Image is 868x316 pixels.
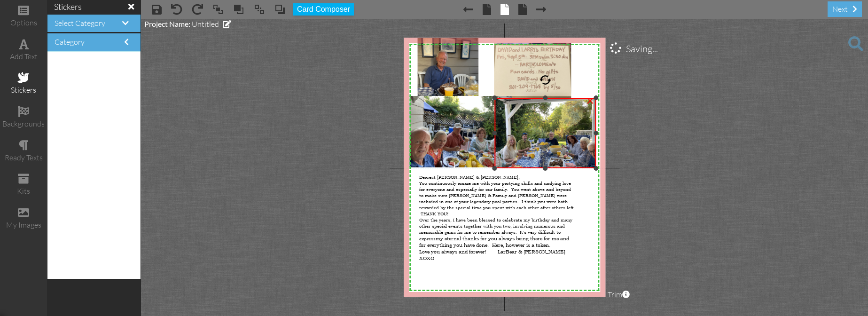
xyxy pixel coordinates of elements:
[419,235,569,248] span: my eternal thanks for you always being there for me and for everything you have done. Here, howev...
[583,92,598,107] div: ×
[419,174,520,180] span: Dearest [PERSON_NAME] & [PERSON_NAME],
[144,19,190,28] span: Project Name:
[485,8,574,127] img: 20250907-204547-2f742dac571b-original.jpg
[293,3,354,16] button: Card Composer
[54,2,134,12] h4: stickers
[419,180,575,217] span: You continuously amaze me with your partying skills and undying love for everyone and especially ...
[55,18,105,28] a: Select Category
[868,316,868,316] iframe: Chat
[419,248,571,261] span: Love you always and forever! LarBear & [PERSON_NAME] XOXO
[417,38,478,120] img: 20250907-204950-e7062a446e16-original.JPEG
[494,92,596,168] img: 20250907-205359-b65665bb7f73-original.jpg
[192,19,219,29] span: Untitled
[419,217,572,242] span: Over the years, I have been blessed to celebrate my birthday and many other special events togeth...
[608,289,630,300] span: Trim
[55,37,85,47] a: Category
[410,91,512,167] img: 20250907-205351-07cf7b19ffe2-original.jpg
[828,1,862,17] div: next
